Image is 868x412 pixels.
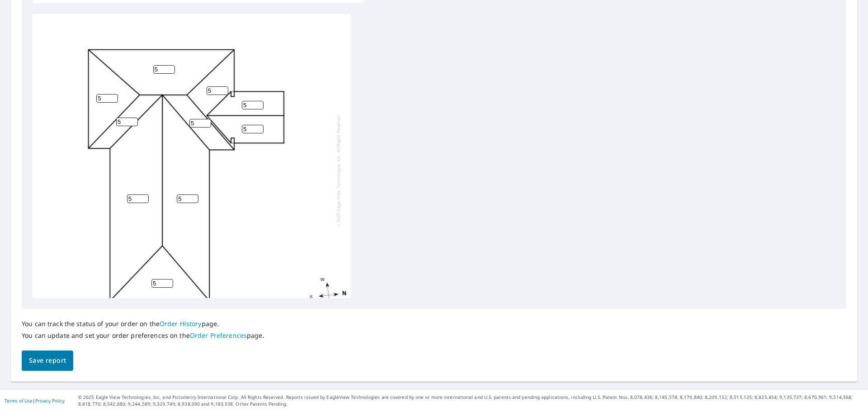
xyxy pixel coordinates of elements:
[22,331,264,340] p: You can update and set your order preferences on the page.
[35,398,65,404] a: Privacy Policy
[160,319,202,328] a: Order History
[190,331,247,340] a: Order Preferences
[22,350,73,371] button: Save report
[78,394,863,407] p: © 2025 Eagle View Technologies, Inc. and Pictometry International Corp. All Rights Reserved. Repo...
[5,398,33,404] a: Terms of Use
[5,398,65,403] p: |
[29,355,66,366] span: Save report
[22,320,264,328] p: You can track the status of your order on the page.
